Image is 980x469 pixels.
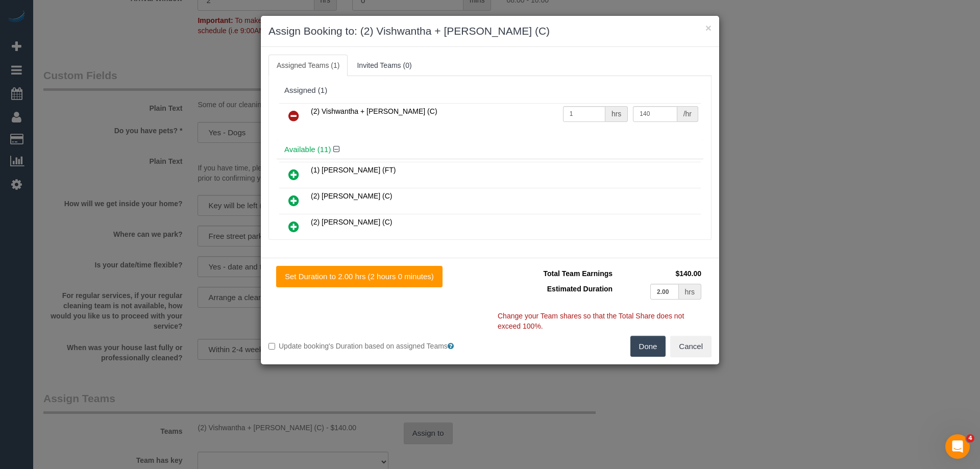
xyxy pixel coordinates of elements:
[268,343,275,350] input: Update booking's Duration based on assigned Teams
[311,166,396,174] span: (1) [PERSON_NAME] (FT)
[705,22,712,33] button: ×
[498,266,615,281] td: Total Team Earnings
[268,55,348,76] a: Assigned Teams (1)
[284,86,696,95] div: Assigned (1)
[311,107,437,115] span: (2) Vishwantha + [PERSON_NAME] (C)
[630,336,666,357] button: Done
[284,145,696,154] h4: Available (11)
[615,266,704,281] td: $140.00
[547,285,612,293] span: Estimated Duration
[311,218,392,226] span: (2) [PERSON_NAME] (C)
[349,55,420,76] a: Invited Teams (0)
[268,341,482,351] label: Update booking's Duration based on assigned Teams
[679,284,701,300] div: hrs
[945,434,970,459] iframe: Intercom live chat
[268,23,712,39] h3: Assign Booking to: (2) Vishwantha + [PERSON_NAME] (C)
[276,266,443,287] button: Set Duration to 2.00 hrs (2 hours 0 minutes)
[966,434,974,442] span: 4
[605,106,628,122] div: hrs
[677,106,698,122] div: /hr
[670,336,712,357] button: Cancel
[311,192,392,200] span: (2) [PERSON_NAME] (C)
